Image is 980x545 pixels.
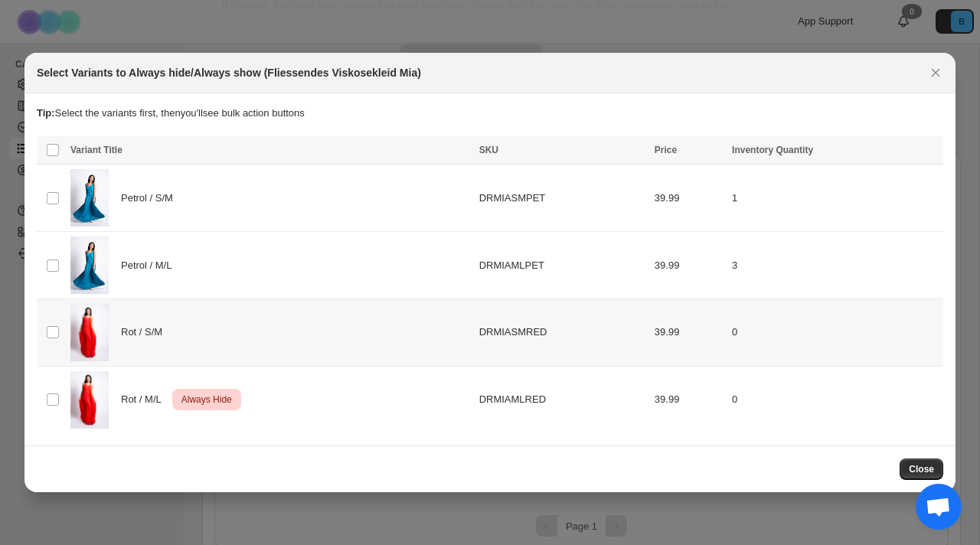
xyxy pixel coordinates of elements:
img: DressMiaPetrol6.jpg [70,169,109,227]
button: Close [900,459,943,480]
span: SKU [479,145,498,155]
img: DressMiaPetrol6.jpg [70,237,109,294]
td: DRMIASMPET [475,165,650,232]
span: Rot / S/M [121,325,171,340]
td: 39.99 [650,366,727,432]
span: Always Hide [178,390,235,409]
span: Petrol / S/M [121,191,181,206]
td: 39.99 [650,165,727,232]
div: Chat abierto [916,484,962,530]
td: 39.99 [650,299,727,367]
td: 0 [727,366,943,432]
td: DRMIASMRED [475,299,650,367]
td: 0 [727,299,943,367]
button: Close [925,62,946,83]
p: Select the variants first, then you'll see bulk action buttons [37,106,943,121]
img: DressMiaRed2.jpg [70,371,109,429]
strong: Tip: [37,107,55,119]
span: Rot / M/L [121,392,169,407]
span: Variant Title [70,145,122,155]
td: DRMIAMLRED [475,366,650,432]
td: DRMIAMLPET [475,232,650,299]
img: DressMiaRed2.jpg [70,304,109,361]
td: 39.99 [650,232,727,299]
td: 1 [727,165,943,232]
td: 3 [727,232,943,299]
span: Price [655,145,677,155]
h2: Select Variants to Always hide/Always show (Fliessendes Viskosekleid Mia) [37,65,421,80]
span: Inventory Quantity [732,145,813,155]
span: Close [909,463,934,475]
span: Petrol / M/L [121,258,180,273]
